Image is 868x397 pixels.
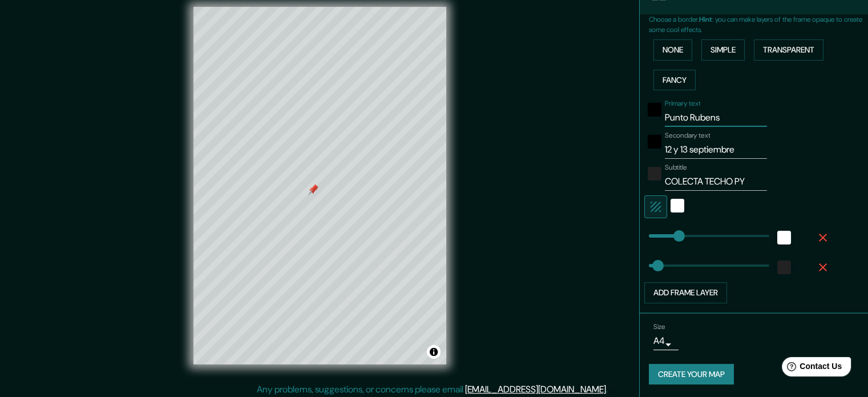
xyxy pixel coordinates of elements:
[777,231,791,244] button: white
[465,383,606,395] a: [EMAIL_ADDRESS][DOMAIN_NAME]
[701,39,745,61] button: Simple
[665,163,687,173] label: Subtitle
[649,364,734,385] button: Create your map
[257,383,608,396] p: Any problems, suggestions, or concerns please email .
[766,352,855,384] iframe: Help widget launcher
[648,135,661,149] button: black
[699,15,712,24] b: Hint
[644,282,727,303] button: Add frame layer
[649,14,868,35] p: Choose a border. : you can make layers of the frame opaque to create some cool effects.
[609,383,612,396] div: .
[653,39,692,61] button: None
[653,70,696,91] button: Fancy
[648,167,661,181] button: color-222222
[653,322,665,331] label: Size
[754,39,823,61] button: Transparent
[608,383,609,396] div: .
[665,131,710,141] label: Secondary text
[777,260,791,274] button: color-222222
[427,345,441,359] button: Toggle attribution
[665,99,700,109] label: Primary text
[648,103,661,117] button: black
[653,332,679,350] div: A4
[671,199,684,212] button: white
